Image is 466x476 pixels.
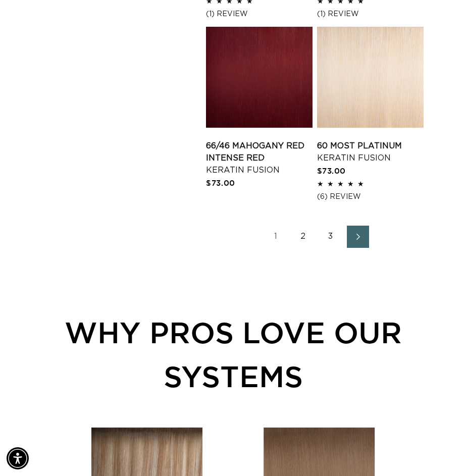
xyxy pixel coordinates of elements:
[320,226,342,248] a: Page 3
[317,140,424,164] a: 60 Most Platinum Keratin Fusion
[38,310,427,398] div: WHY PROS LOVE OUR SYSTEMS
[206,226,427,248] nav: Pagination
[265,226,287,248] a: Page 1
[292,226,315,248] a: Page 2
[206,140,313,176] a: 66/46 Mahogany Red Intense Red Keratin Fusion
[347,226,369,248] a: Next page
[7,447,29,469] div: Accessibility Menu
